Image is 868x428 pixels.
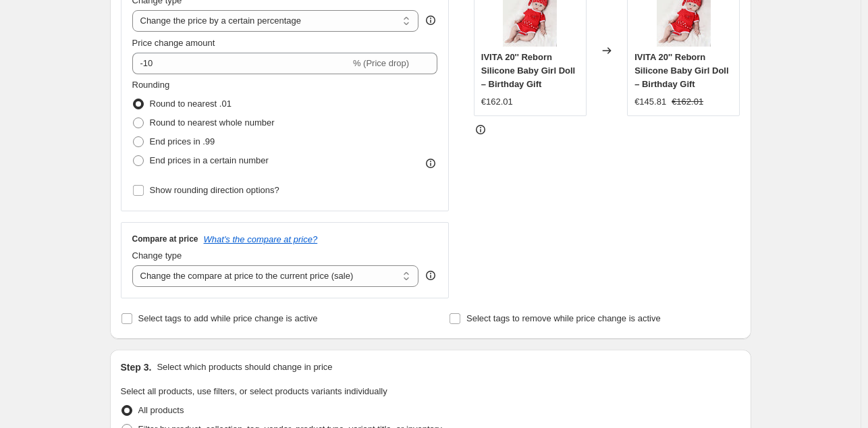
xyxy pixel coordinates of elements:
span: End prices in a certain number [150,155,269,165]
h2: Step 3. [121,360,152,374]
span: IVITA 20'' Reborn Silicone Baby Girl Doll – Birthday Gift [481,52,575,89]
div: €162.01 [481,95,513,109]
span: End prices in .99 [150,136,215,146]
span: Select tags to remove while price change is active [466,313,661,323]
p: Select which products should change in price [157,360,332,374]
strike: €162.01 [672,95,703,109]
span: IVITA 20'' Reborn Silicone Baby Girl Doll – Birthday Gift [634,52,728,89]
span: % (Price drop) [353,58,409,68]
span: Show rounding direction options? [150,185,279,195]
div: help [424,14,437,27]
span: Rounding [132,80,170,90]
span: Round to nearest whole number [150,117,275,128]
button: What's the compare at price? [204,234,318,244]
span: All products [138,405,184,415]
span: Select tags to add while price change is active [138,313,318,323]
span: Round to nearest .01 [150,99,232,109]
div: help [424,269,437,282]
span: Select all products, use filters, or select products variants individually [121,386,387,396]
span: Change type [132,250,182,261]
h3: Compare at price [132,234,198,244]
input: -15 [132,53,350,74]
span: Price change amount [132,38,215,48]
div: €145.81 [634,95,666,109]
